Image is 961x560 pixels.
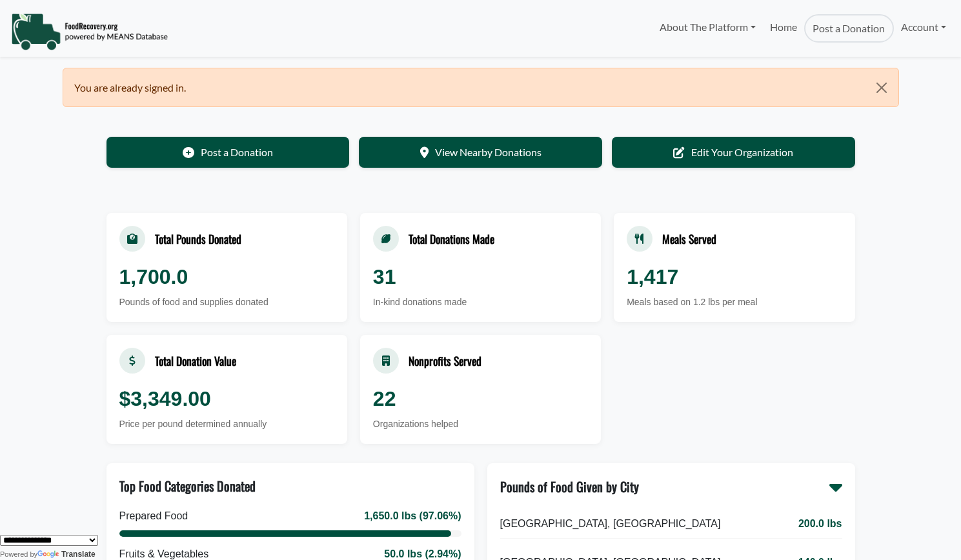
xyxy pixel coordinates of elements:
span: 200.0 lbs [798,516,842,532]
a: Account [894,14,953,40]
div: $3,349.00 [119,383,334,414]
div: Total Donation Value [155,352,236,369]
div: 1,650.0 lbs (97.06%) [364,508,461,524]
a: Home [763,14,804,43]
div: Price per pound determined annually [119,417,334,431]
div: 31 [373,261,588,292]
a: View Nearby Donations [359,137,602,168]
div: Top Food Categories Donated [119,476,256,495]
div: Meals based on 1.2 lbs per meal [627,295,842,309]
div: 1,700.0 [119,261,334,292]
div: Total Donations Made [409,230,494,247]
img: NavigationLogo_FoodRecovery-91c16205cd0af1ed486a0f1a7774a6544ea792ac00100771e7dd3ec7c0e58e41.png [11,12,168,51]
a: Post a Donation [106,137,350,168]
div: Meals Served [662,230,716,247]
div: 22 [373,383,588,414]
div: In-kind donations made [373,295,588,309]
div: Organizations helped [373,417,588,431]
a: Edit Your Organization [612,137,855,168]
span: [GEOGRAPHIC_DATA], [GEOGRAPHIC_DATA] [500,516,721,532]
div: Pounds of food and supplies donated [119,295,334,309]
a: Post a Donation [804,14,893,43]
a: Translate [37,550,96,559]
img: Google Translate [37,550,61,559]
div: Nonprofits Served [409,352,481,369]
a: About The Platform [652,14,762,40]
div: Prepared Food [119,508,188,524]
div: Pounds of Food Given by City [500,477,639,496]
div: 1,417 [627,261,842,292]
button: Close [865,68,898,107]
div: You are already signed in. [63,68,899,107]
div: Total Pounds Donated [155,230,241,247]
